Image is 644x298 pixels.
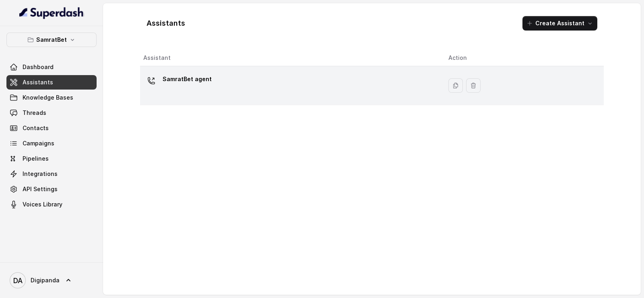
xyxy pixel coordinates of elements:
th: Assistant [140,50,442,66]
span: API Settings [23,185,58,193]
span: Integrations [23,170,58,178]
a: API Settings [6,182,97,196]
text: DA [13,276,23,285]
span: Digipanda [31,276,60,284]
p: SamratBet [36,35,67,45]
span: Assistants [23,78,53,86]
a: Assistants [6,75,97,90]
span: Dashboard [23,63,54,71]
p: SamratBet agent [163,73,212,86]
span: Pipelines [23,155,49,163]
img: light.svg [19,6,84,19]
a: Campaigns [6,136,97,151]
button: Create Assistant [522,16,597,31]
a: Voices Library [6,197,97,212]
th: Action [442,50,604,66]
a: Contacts [6,121,97,135]
a: Digipanda [6,269,97,292]
span: Voices Library [23,200,62,208]
span: Knowledge Bases [23,94,73,102]
a: Integrations [6,167,97,181]
span: Contacts [23,124,49,132]
a: Threads [6,106,97,120]
a: Dashboard [6,60,97,74]
h1: Assistants [147,17,185,30]
a: Knowledge Bases [6,90,97,105]
span: Threads [23,109,46,117]
span: Campaigns [23,139,54,147]
button: SamratBet [6,33,97,47]
a: Pipelines [6,151,97,166]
